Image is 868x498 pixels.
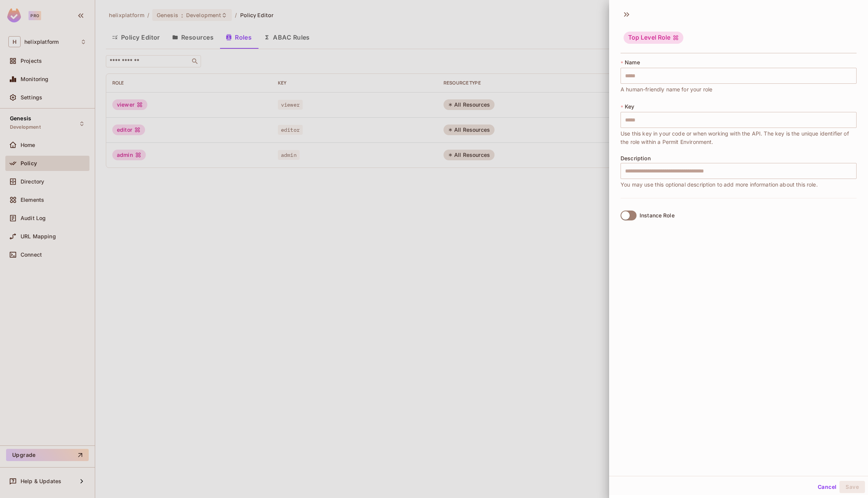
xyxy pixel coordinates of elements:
span: A human-friendly name for your role [621,85,712,94]
div: Top Level Role [624,32,683,44]
span: You may use this optional description to add more information about this role. [621,180,818,189]
span: Name [625,59,640,65]
div: Instance Role [640,212,675,219]
span: Description [621,155,651,161]
button: Save [839,481,865,493]
span: Key [625,104,634,110]
button: Cancel [815,481,839,493]
span: Use this key in your code or when working with the API. The key is the unique identifier of the r... [621,129,857,146]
